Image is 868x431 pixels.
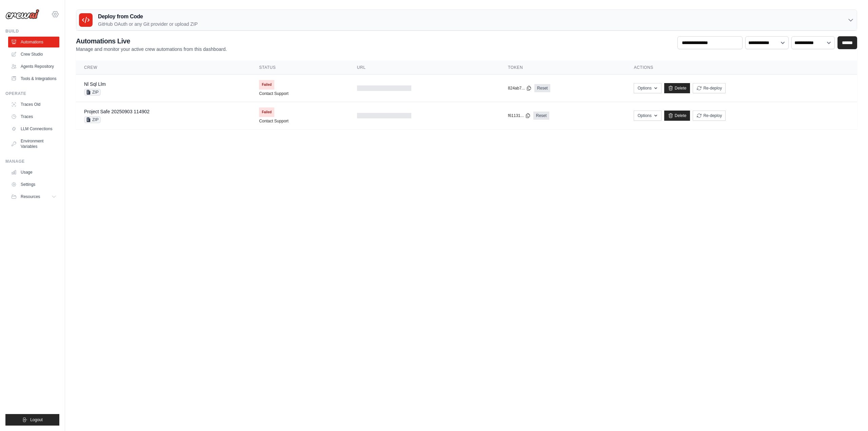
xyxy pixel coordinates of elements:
a: Traces Old [8,99,59,110]
iframe: Chat Widget [834,398,868,431]
th: URL [349,61,500,75]
a: Environment Variables [8,136,59,152]
div: Build [5,28,59,34]
span: Logout [30,417,43,423]
div: Operate [5,91,59,96]
a: Traces [8,111,59,122]
a: Reset [534,84,550,92]
th: Crew [76,61,251,75]
p: Manage and monitor your active crew automations from this dashboard. [76,46,227,53]
span: ZIP [84,89,101,96]
span: ZIP [84,116,101,123]
h2: Automations Live [76,36,227,46]
span: Failed [259,80,274,90]
div: Manage [5,159,59,164]
a: Settings [8,179,59,190]
button: Logout [5,414,59,426]
th: Token [500,61,626,75]
button: Options [634,111,661,121]
button: 824ab7... [508,85,532,91]
button: Resources [8,191,59,202]
a: Reset [533,112,549,120]
a: Nl Sql Llm [84,81,106,87]
th: Status [251,61,349,75]
a: Agents Repository [8,61,59,72]
p: GitHub OAuth or any Git provider or upload ZIP [98,21,198,27]
a: Automations [8,37,59,47]
a: Crew Studio [8,49,59,60]
a: Usage [8,167,59,178]
a: LLM Connections [8,123,59,134]
img: Logo [5,9,39,19]
span: Resources [21,194,40,199]
span: Failed [259,107,274,117]
button: f61131... [508,113,531,118]
button: Re-deploy [693,83,726,93]
a: Delete [664,111,690,121]
th: Actions [626,61,857,75]
h3: Deploy from Code [98,13,198,21]
a: Contact Support [259,118,289,124]
a: Project Safe 20250903 114902 [84,109,150,114]
button: Re-deploy [693,111,726,121]
a: Contact Support [259,91,289,96]
button: Options [634,83,661,93]
a: Delete [664,83,690,93]
a: Tools & Integrations [8,73,59,84]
